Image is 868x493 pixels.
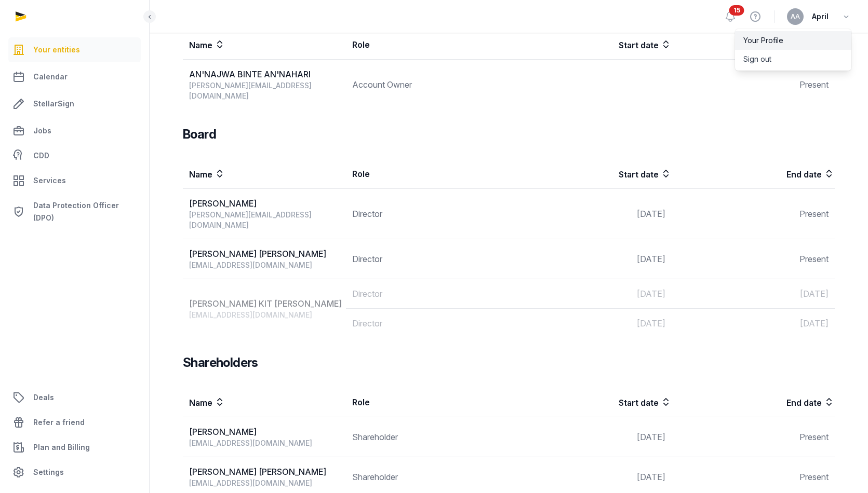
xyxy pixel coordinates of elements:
h3: Board [183,126,216,143]
td: Director [346,189,509,239]
th: Name [183,388,346,417]
th: Role [346,30,509,60]
span: AA [791,13,800,20]
span: Refer a friend [33,416,85,429]
th: Role [346,388,509,417]
td: Director [346,279,509,309]
span: Jobs [33,125,51,137]
td: [DATE] [509,279,672,309]
div: [PERSON_NAME] [PERSON_NAME] [189,465,345,478]
span: 15 [729,5,744,16]
a: Your entities [8,37,141,62]
span: Present [799,432,829,442]
span: [DATE] [800,289,829,299]
th: Start date [509,159,672,189]
td: [DATE] [509,309,672,338]
div: [EMAIL_ADDRESS][DOMAIN_NAME] [189,260,345,270]
th: End date [672,30,835,60]
div: [PERSON_NAME] [189,426,345,438]
div: [EMAIL_ADDRESS][DOMAIN_NAME] [189,438,345,448]
div: [PERSON_NAME] [189,197,345,210]
div: [PERSON_NAME][EMAIL_ADDRESS][DOMAIN_NAME] [189,80,345,101]
div: Chat Widget [816,443,868,493]
a: Deals [8,385,141,410]
span: StellarSign [33,98,74,110]
span: April [812,10,829,23]
th: End date [672,388,835,417]
td: [DATE] [509,189,672,239]
span: Your entities [33,44,80,56]
span: Calendar [33,71,68,83]
td: [DATE] [509,417,672,457]
th: Role [346,159,509,189]
div: AN'NAJWA BINTE AN'NAHARI [189,68,345,80]
a: Jobs [8,118,141,143]
div: [PERSON_NAME] KIT [PERSON_NAME] [189,297,345,310]
div: [PERSON_NAME][EMAIL_ADDRESS][DOMAIN_NAME] [189,210,345,230]
td: Shareholder [346,417,509,457]
button: Sign out [735,50,851,69]
span: Settings [33,466,64,478]
span: Plan and Billing [33,441,90,454]
span: Present [799,472,829,482]
button: AA [787,8,804,25]
th: Name [183,159,346,189]
th: Start date [509,388,672,417]
div: [PERSON_NAME] [PERSON_NAME] [189,248,345,260]
a: Data Protection Officer (DPO) [8,195,141,228]
div: [EMAIL_ADDRESS][DOMAIN_NAME] [189,310,345,320]
a: Plan and Billing [8,435,141,460]
td: Account Owner [346,60,509,110]
a: Refer a friend [8,410,141,435]
a: Calendar [8,64,141,89]
span: [DATE] [800,318,829,328]
a: CDD [8,145,141,166]
div: [EMAIL_ADDRESS][DOMAIN_NAME] [189,478,345,488]
th: Start date [509,30,672,60]
a: StellarSign [8,91,141,116]
th: End date [672,159,835,189]
span: Present [799,209,829,219]
span: Deals [33,391,54,404]
span: Services [33,174,66,187]
iframe: To enrich screen reader interactions, please activate Accessibility in Grammarly extension settings [816,443,868,493]
span: Present [799,254,829,264]
a: Your Profile [735,31,851,50]
td: [DATE] [509,239,672,279]
span: Present [799,79,829,90]
a: Settings [8,460,141,485]
td: Director [346,239,509,279]
a: Services [8,168,141,193]
span: CDD [33,149,49,162]
td: Director [346,309,509,338]
th: Name [183,30,346,60]
h3: Shareholders [183,354,258,371]
span: Data Protection Officer (DPO) [33,199,137,224]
